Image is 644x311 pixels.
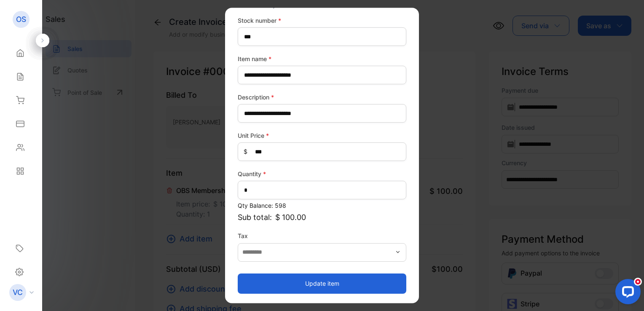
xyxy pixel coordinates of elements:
label: Item name [238,54,406,63]
label: Stock number [238,16,406,25]
label: Description [238,93,406,102]
span: $ 100.00 [275,212,306,223]
span: $ [244,147,247,156]
label: Tax [238,231,406,240]
p: VC [13,287,23,298]
p: Qty Balance: 598 [238,201,406,210]
label: Quantity [238,169,406,178]
iframe: LiveChat chat widget [609,276,644,311]
button: Update item [238,273,406,294]
p: OS [16,14,26,25]
label: Unit Price [238,131,406,140]
p: Sub total: [238,212,406,223]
